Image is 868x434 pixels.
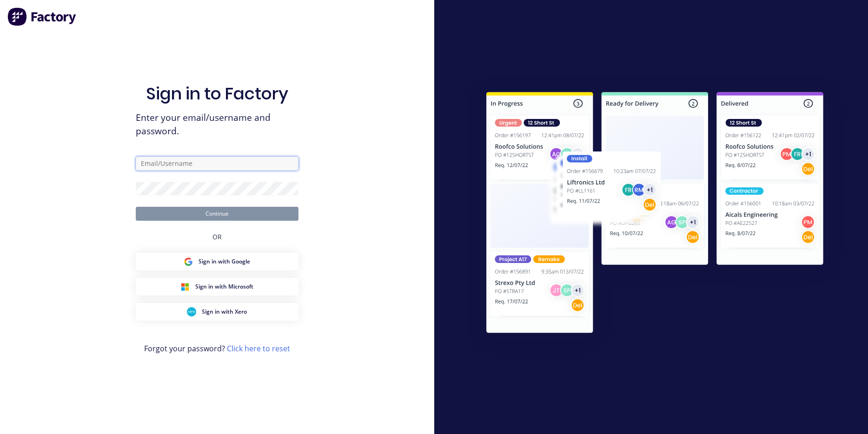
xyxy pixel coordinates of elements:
button: Microsoft Sign inSign in with Microsoft [136,278,298,296]
img: Google Sign in [184,257,193,266]
span: Sign in with Xero [202,308,247,316]
img: Factory [7,7,77,26]
img: Sign in [466,73,844,355]
button: Google Sign inSign in with Google [136,253,298,270]
span: Enter your email/username and password. [136,111,298,138]
button: Continue [136,207,298,221]
span: Forgot your password? [144,343,290,354]
span: Sign in with Google [199,257,250,266]
span: Sign in with Microsoft [195,283,253,291]
div: OR [212,221,222,253]
h1: Sign in to Factory [146,84,288,104]
input: Email/Username [136,157,298,171]
a: Click here to reset [227,343,290,354]
img: Microsoft Sign in [180,282,190,291]
img: Xero Sign in [187,307,196,316]
button: Xero Sign inSign in with Xero [136,303,298,321]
